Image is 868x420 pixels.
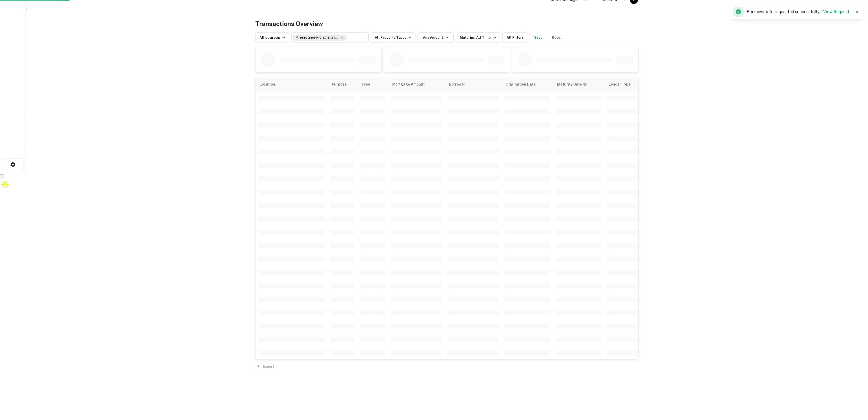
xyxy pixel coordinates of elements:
[332,81,353,87] span: Purpose
[449,81,465,87] span: Borrower
[553,77,605,91] th: Maturity dates displayed may be estimated. Please contact the lender for the most accurate maturi...
[842,379,868,404] iframe: Chat Widget
[445,77,501,91] th: Borrower
[823,9,849,14] a: View Request
[300,35,339,40] span: [GEOGRAPHIC_DATA], [GEOGRAPHIC_DATA], [GEOGRAPHIC_DATA]
[609,81,631,87] span: Lender Type
[605,77,651,91] th: Lender Type
[371,32,415,43] button: All Property Types
[549,32,565,43] button: Reset
[506,81,542,87] span: Origination Date
[255,32,289,43] button: All sources
[418,32,454,43] button: Any Amount
[392,81,431,87] span: Mortgage Amount
[502,32,528,43] button: All Filters
[557,81,582,87] h6: Maturity Date
[260,81,282,87] span: Location
[456,32,500,43] button: Maturing All Time
[256,77,328,91] th: Location
[557,81,587,87] div: Maturity dates displayed may be estimated. Please contact the lender for the most accurate maturi...
[747,9,849,15] p: Borrower info requested successfully.
[530,32,547,43] button: Save your search to get updates of matches that match your search criteria.
[256,77,638,359] div: scrollable content
[357,77,388,91] th: Type
[361,81,377,87] span: Type
[259,35,287,41] div: All sources
[388,77,445,91] th: Mortgage Amount
[501,77,553,91] th: Origination Date
[557,81,594,87] span: Maturity dates displayed may be estimated. Please contact the lender for the most accurate maturi...
[328,77,357,91] th: Purpose
[255,19,323,28] h4: Transactions Overview
[460,35,498,41] div: Maturing All Time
